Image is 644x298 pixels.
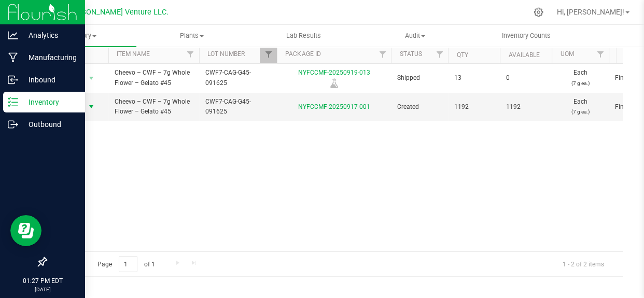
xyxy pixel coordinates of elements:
input: 1 [119,256,137,272]
p: 01:27 PM EDT [5,276,80,286]
span: select [85,71,98,86]
inline-svg: Outbound [8,119,18,130]
inline-svg: Inbound [8,75,18,85]
a: Qty [456,51,468,59]
a: Status [399,50,422,58]
a: Filter [431,46,448,63]
p: Inbound [18,74,80,86]
span: 13 [454,73,494,83]
a: Package ID [285,50,320,58]
a: Plants [136,25,248,47]
p: Inventory [18,96,80,108]
span: Inventory Counts [488,31,565,40]
span: Each [558,97,603,117]
span: Green [PERSON_NAME] Venture LLC. [44,8,169,17]
span: Plants [137,31,247,40]
span: 1192 [454,102,494,112]
a: NYFCCMF-20250917-001 [298,103,370,110]
span: Each [558,68,603,88]
iframe: Resource center [10,215,41,246]
p: [DATE] [5,286,80,293]
span: select [85,100,98,114]
span: Lab Results [272,31,335,40]
div: Lab Sample [275,78,393,88]
p: Outbound [18,118,80,131]
span: CWF7-CAG-G45-091625 [205,68,271,88]
span: Cheevo – CWF – 7g Whole Flower – Gelato #45 [115,68,193,88]
a: Filter [592,46,609,63]
span: Shipped [397,73,442,83]
span: 1192 [506,102,545,112]
a: Inventory Counts [471,25,582,47]
p: (7 g ea.) [558,78,603,88]
span: 0 [506,73,545,83]
span: Cheevo – CWF – 7g Whole Flower – Gelato #45 [115,97,193,117]
span: Audit [360,31,470,40]
div: Manage settings [532,7,545,17]
a: Item Name [117,50,150,58]
a: NYFCCMF-20250919-013 [298,69,370,76]
inline-svg: Analytics [8,30,18,40]
a: Filter [260,46,277,63]
span: CWF7-CAG-G45-091625 [205,97,271,117]
span: 1 - 2 of 2 items [554,256,612,272]
span: Created [397,102,442,112]
p: (7 g ea.) [558,107,603,117]
a: UOM [560,50,573,58]
a: Audit [359,25,471,47]
inline-svg: Manufacturing [8,52,18,63]
a: Lot Number [207,50,245,58]
a: Lab Results [248,25,359,47]
a: Filter [374,46,391,63]
inline-svg: Inventory [8,97,18,107]
p: Manufacturing [18,51,80,64]
span: Hi, [PERSON_NAME]! [557,8,624,16]
a: Filter [182,46,199,63]
p: Analytics [18,29,80,41]
a: Available [508,51,539,59]
span: Page of 1 [89,256,163,272]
